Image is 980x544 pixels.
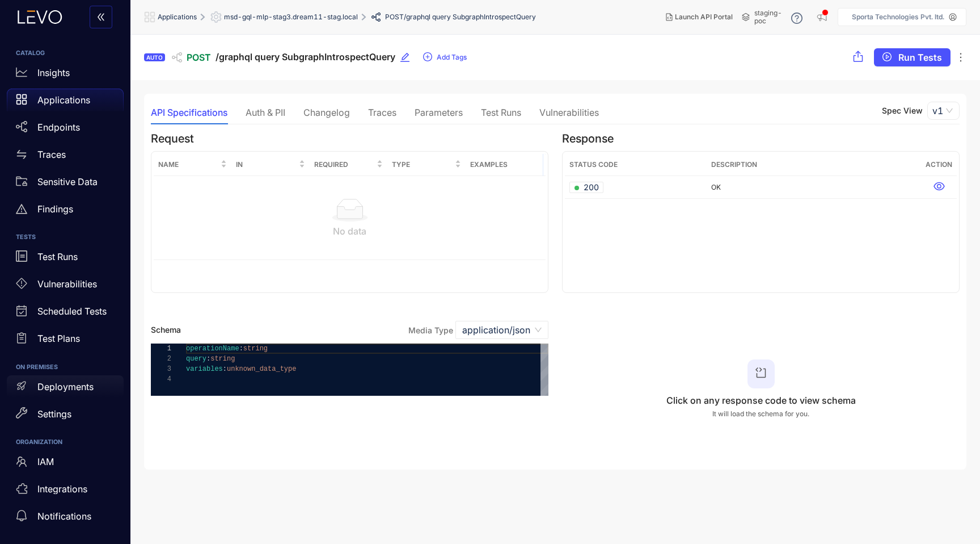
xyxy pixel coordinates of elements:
[227,365,296,373] span: unknown_data_type
[37,204,73,214] p: Findings
[7,300,124,328] a: Scheduled Tests
[423,48,467,66] button: plus-circleAdd Tags
[90,6,112,28] button: double-left
[37,382,94,392] p: Deployments
[16,149,27,160] span: swap
[223,365,227,373] span: :
[7,328,124,355] a: Test Plans
[144,53,165,61] div: AUTO
[37,279,97,289] p: Vulnerabilities
[882,52,892,62] span: play-circle
[246,107,285,118] div: Auth & PII
[16,50,115,57] h6: CATALOG
[16,203,27,215] span: warning
[310,154,387,176] th: Required
[400,48,418,66] button: edit
[206,355,210,363] span: :
[387,154,465,176] th: Type
[712,410,809,418] p: It will load the schema for you.
[314,158,374,171] span: Required
[16,456,27,467] span: team
[37,122,80,132] p: Endpoints
[151,354,171,364] div: 2
[186,355,206,363] span: query
[7,143,124,170] a: Traces
[151,344,171,354] div: 1
[7,273,124,300] a: Vulnerabilities
[666,395,856,405] h3: Click on any response code to view schema
[932,102,954,119] span: v1
[37,457,54,467] p: IAM
[151,325,181,334] span: Schema
[462,321,542,338] span: application/json
[187,52,211,62] span: POST
[7,246,124,273] a: Test Runs
[16,439,115,446] h6: ORGANIZATION
[158,158,218,171] span: Name
[466,154,543,176] th: Examples
[37,409,71,419] p: Settings
[7,61,124,89] a: Insights
[236,158,296,171] span: In
[882,106,923,115] p: Spec View
[657,8,742,26] button: Launch API Portal
[7,375,124,403] a: Deployments
[898,52,942,62] span: Run Tests
[7,198,124,225] a: Findings
[7,170,124,198] a: Sensitive Data
[154,154,231,176] th: Name
[37,306,107,316] p: Scheduled Tests
[303,107,350,118] div: Changelog
[754,9,782,25] span: staging-poc
[481,107,521,118] div: Test Runs
[408,325,453,335] label: Media Type
[158,13,197,21] span: Applications
[151,374,171,384] div: 4
[158,226,541,236] div: No data
[955,52,966,63] span: ellipsis
[231,154,309,176] th: In
[239,345,243,353] span: :
[7,450,124,478] a: IAM
[37,333,80,344] p: Test Plans
[151,364,171,374] div: 3
[539,107,599,118] div: Vulnerabilities
[707,154,921,176] th: Description
[385,13,404,21] span: POST
[16,234,115,241] h6: TESTS
[400,52,410,62] span: edit
[852,13,944,21] p: Sporta Technologies Pvt. ltd.
[186,345,239,353] span: operationName
[415,107,463,118] div: Parameters
[437,53,467,61] span: Add Tags
[37,177,98,187] p: Sensitive Data
[874,48,951,66] button: play-circleRun Tests
[37,484,87,494] p: Integrations
[37,252,78,262] p: Test Runs
[707,176,921,199] td: OK
[575,182,599,193] span: 200
[96,12,105,23] span: double-left
[16,364,115,371] h6: ON PREMISES
[368,107,396,118] div: Traces
[37,68,70,78] p: Insights
[7,505,124,532] a: Notifications
[7,116,124,143] a: Endpoints
[216,52,395,62] span: /graphql query SubgraphIntrospectQuery
[562,132,960,145] h4: Response
[210,11,224,23] span: setting
[37,95,90,105] p: Applications
[224,13,358,21] span: msd-gql-mlp-stag3.dream11-stag.local
[7,403,124,430] a: Settings
[404,13,536,21] span: /graphql query SubgraphIntrospectQuery
[37,511,91,521] p: Notifications
[151,107,227,118] div: API Specifications
[675,13,733,21] span: Launch API Portal
[565,154,707,176] th: Status Code
[7,89,124,116] a: Applications
[921,154,957,176] th: Action
[7,478,124,505] a: Integrations
[243,345,268,353] span: string
[423,52,432,62] span: plus-circle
